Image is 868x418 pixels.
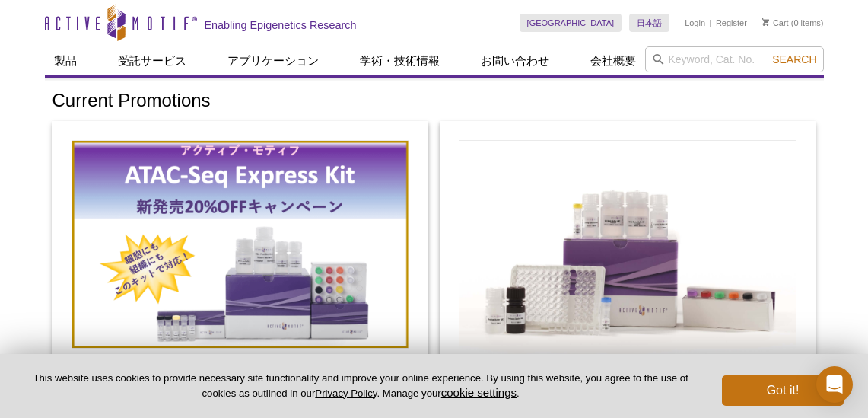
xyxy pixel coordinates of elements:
h2: Enabling Epigenetics Research [205,18,357,32]
a: 製品 [45,46,86,75]
a: Privacy Policy [315,388,377,399]
span: Search [772,53,816,65]
a: 日本語 [629,14,669,32]
p: This website uses cookies to provide necessary site functionality and improve your online experie... [24,372,697,400]
li: (0 items) [762,14,824,32]
a: アプリケーション [218,46,328,75]
img: Save on ATAC-Seq Kits [72,140,409,349]
h1: Current Promotions [52,91,816,113]
a: 学術・技術情報 [351,46,449,75]
a: 会社概要 [581,46,645,75]
img: Your Cart [762,18,769,26]
a: Register [716,18,747,28]
a: 受託サービス [109,46,196,75]
div: Open Intercom Messenger [816,366,853,403]
li: | [710,14,712,32]
a: Cart [762,18,789,28]
button: Search [768,53,821,66]
button: Got it! [722,375,844,406]
a: お問い合わせ [472,46,558,75]
button: cookie settings [441,386,517,399]
input: Keyword, Cat. No. [645,46,824,72]
img: Save on TransAM [459,140,796,366]
a: [GEOGRAPHIC_DATA] [520,14,622,32]
a: Login [685,18,705,28]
